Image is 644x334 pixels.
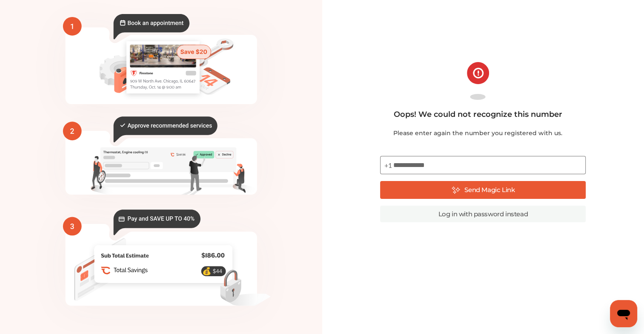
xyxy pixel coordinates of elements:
button: Send Magic Link [380,181,586,199]
text: 💰 [202,267,212,276]
div: Please enter again the number you registered with us. [380,129,575,137]
img: magic-link-warning.c400e571.svg [467,62,489,100]
iframe: Button to launch messaging window [610,300,637,327]
div: Oops! We could not recognize this number [394,110,562,119]
a: Log in with password instead [380,206,586,222]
